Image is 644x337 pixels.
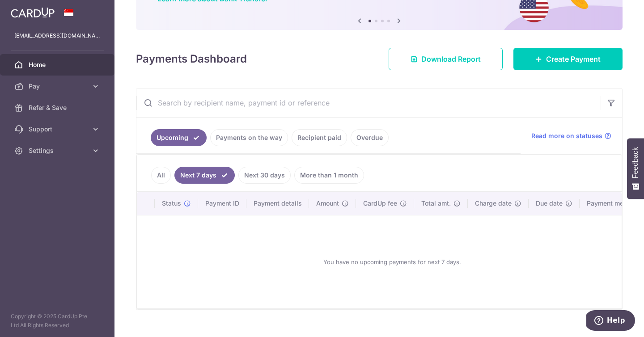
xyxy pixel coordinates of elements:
[29,146,88,155] span: Settings
[294,167,364,184] a: More than 1 month
[627,138,644,199] button: Feedback - Show survey
[11,7,55,18] img: CardUp
[14,31,100,40] p: [EMAIL_ADDRESS][DOMAIN_NAME]
[421,54,481,64] span: Download Report
[421,199,451,208] span: Total amt.
[29,82,88,91] span: Pay
[363,199,397,208] span: CardUp fee
[316,199,339,208] span: Amount
[586,310,635,333] iframe: Opens a widget where you can find more information
[536,199,563,208] span: Due date
[148,223,637,301] div: You have no upcoming payments for next 7 days.
[531,131,602,140] span: Read more on statuses
[136,88,601,117] input: Search by recipient name, payment id or reference
[174,167,235,184] a: Next 7 days
[292,129,347,146] a: Recipient paid
[198,192,246,215] th: Payment ID
[546,54,601,64] span: Create Payment
[151,129,207,146] a: Upcoming
[246,192,309,215] th: Payment details
[29,103,88,112] span: Refer & Save
[631,147,640,178] span: Feedback
[513,48,623,70] a: Create Payment
[351,129,389,146] a: Overdue
[151,167,171,184] a: All
[389,48,503,70] a: Download Report
[29,60,88,69] span: Home
[29,125,88,134] span: Support
[531,131,611,140] a: Read more on statuses
[475,199,512,208] span: Charge date
[136,51,247,67] h4: Payments Dashboard
[210,129,288,146] a: Payments on the way
[162,199,181,208] span: Status
[238,167,291,184] a: Next 30 days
